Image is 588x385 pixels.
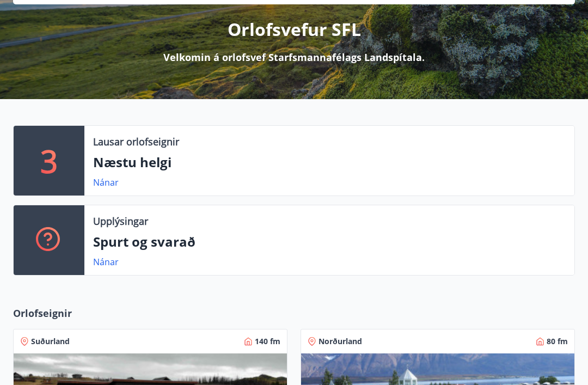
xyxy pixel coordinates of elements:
[13,306,72,320] span: Orlofseignir
[163,50,425,64] p: Velkomin á orlofsvef Starfsmannafélags Landspítala.
[93,135,179,149] p: Lausar orlofseignir
[318,336,362,347] span: Norðurland
[31,336,70,347] span: Suðurland
[547,336,568,347] span: 80 fm
[93,256,119,268] a: Nánar
[93,233,566,251] p: Spurt og svarað
[255,336,280,347] span: 140 fm
[40,140,58,181] p: 3
[93,153,566,172] p: Næstu helgi
[93,214,148,228] p: Upplýsingar
[93,176,119,188] a: Nánar
[228,17,361,41] p: Orlofsvefur SFL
